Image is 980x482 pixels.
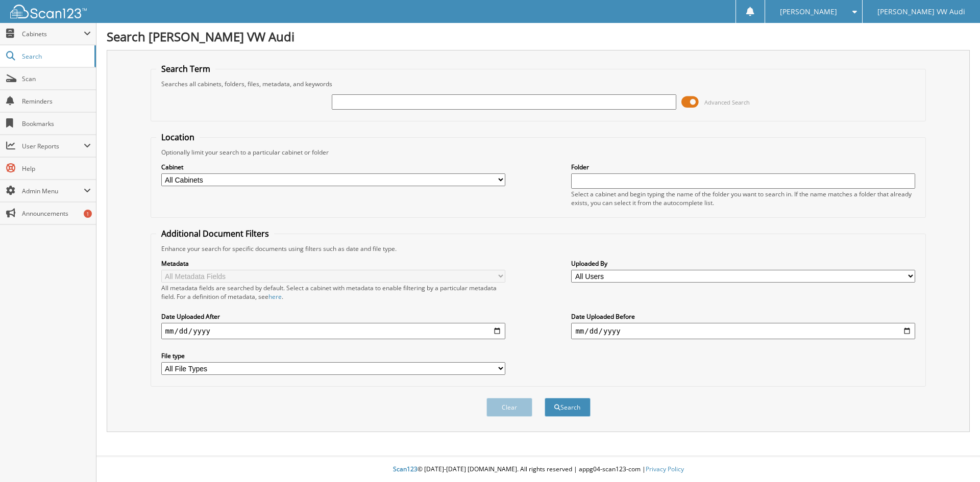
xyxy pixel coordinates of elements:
[107,28,970,45] h1: Search [PERSON_NAME] VW Audi
[22,187,84,195] span: Admin Menu
[268,292,282,301] a: here
[156,80,921,88] div: Searches all cabinets, folders, files, metadata, and keywords
[22,164,91,173] span: Help
[96,457,980,482] div: © [DATE]-[DATE] [DOMAIN_NAME]. All rights reserved | appg04-scan123-com |
[393,465,418,473] span: Scan123
[571,312,915,321] label: Date Uploaded Before
[10,5,87,18] img: scan123-logo-white.svg
[571,190,915,207] div: Select a cabinet and begin typing the name of the folder you want to search in. If the name match...
[22,142,84,150] span: User Reports
[156,148,921,157] div: Optionally limit your search to a particular cabinet or folder
[571,323,915,339] input: end
[156,244,921,253] div: Enhance your search for specific documents using filters such as date and file type.
[161,351,505,360] label: File type
[22,97,91,106] span: Reminders
[156,63,215,74] legend: Search Term
[22,30,84,38] span: Cabinets
[571,259,915,268] label: Uploaded By
[84,210,92,218] div: 1
[161,312,505,321] label: Date Uploaded After
[22,74,91,83] span: Scan
[780,9,837,15] span: [PERSON_NAME]
[646,465,684,473] a: Privacy Policy
[22,52,89,61] span: Search
[161,323,505,339] input: start
[161,163,505,171] label: Cabinet
[156,132,200,143] legend: Location
[545,398,591,417] button: Search
[571,163,915,171] label: Folder
[161,284,505,301] div: All metadata fields are searched by default. Select a cabinet with metadata to enable filtering b...
[156,228,274,239] legend: Additional Document Filters
[877,9,965,15] span: [PERSON_NAME] VW Audi
[22,119,91,128] span: Bookmarks
[22,209,91,218] span: Announcements
[161,259,505,268] label: Metadata
[704,98,750,106] span: Advanced Search
[486,398,532,417] button: Clear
